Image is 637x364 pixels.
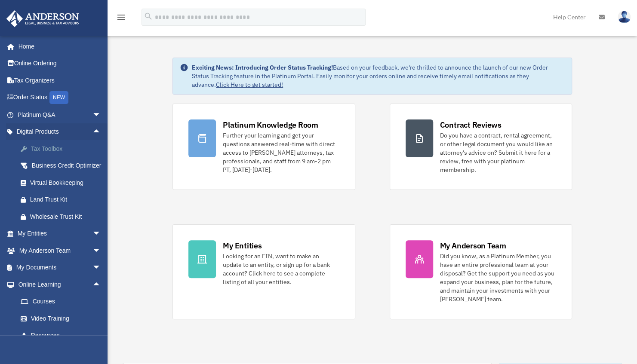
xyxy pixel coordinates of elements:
[92,242,110,260] span: arrow_drop_down
[390,224,572,319] a: My Anderson Team Did you know, as a Platinum Member, you have an entire professional team at your...
[92,225,110,243] span: arrow_drop_down
[12,327,114,344] a: Resources
[12,293,114,310] a: Courses
[440,119,502,130] div: Contract Reviews
[216,81,283,89] a: Click Here to get started!
[440,252,556,303] div: Did you know, as a Platinum Member, you have an entire professional team at your disposal? Get th...
[223,252,339,286] div: Looking for an EIN, want to make an update to an entity, or sign up for a bank account? Click her...
[30,144,103,154] div: Tax Toolbox
[12,208,114,225] a: Wholesale Trust Kit
[92,259,110,277] span: arrow_drop_down
[30,211,103,222] div: Wholesale Trust Kit
[12,174,114,191] a: Virtual Bookkeeping
[92,123,110,141] span: arrow_drop_up
[223,119,318,130] div: Platinum Knowledge Room
[223,240,262,251] div: My Entities
[192,63,565,89] div: Based on your feedback, we're thrilled to announce the launch of our new Order Status Tracking fe...
[49,91,68,104] div: NEW
[116,12,126,22] i: menu
[6,225,114,242] a: My Entitiesarrow_drop_down
[172,104,355,190] a: Platinum Knowledge Room Further your learning and get your questions answered real-time with dire...
[6,276,114,293] a: Online Learningarrow_drop_up
[6,123,114,141] a: Digital Productsarrow_drop_up
[12,310,114,327] a: Video Training
[116,15,126,22] a: menu
[30,177,103,188] div: Virtual Bookkeeping
[6,55,114,72] a: Online Ordering
[172,224,355,319] a: My Entities Looking for an EIN, want to make an update to an entity, or sign up for a bank accoun...
[440,240,506,251] div: My Anderson Team
[12,157,114,174] a: Business Credit Optimizer
[30,194,103,205] div: Land Trust Kit
[223,131,339,174] div: Further your learning and get your questions answered real-time with direct access to [PERSON_NAM...
[6,38,110,55] a: Home
[6,106,114,123] a: Platinum Q&Aarrow_drop_down
[144,12,153,21] i: search
[390,104,572,190] a: Contract Reviews Do you have a contract, rental agreement, or other legal document you would like...
[440,131,556,174] div: Do you have a contract, rental agreement, or other legal document you would like an attorney's ad...
[6,242,114,259] a: My Anderson Teamarrow_drop_down
[12,191,114,208] a: Land Trust Kit
[30,160,103,171] div: Business Credit Optimizer
[6,72,114,89] a: Tax Organizers
[618,11,631,23] img: User Pic
[192,64,333,71] strong: Exciting News: Introducing Order Status Tracking!
[6,89,114,107] a: Order StatusNEW
[6,259,114,276] a: My Documentsarrow_drop_down
[92,106,110,124] span: arrow_drop_down
[92,276,110,294] span: arrow_drop_up
[4,10,82,27] img: Anderson Advisors Platinum Portal
[12,140,114,157] a: Tax Toolbox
